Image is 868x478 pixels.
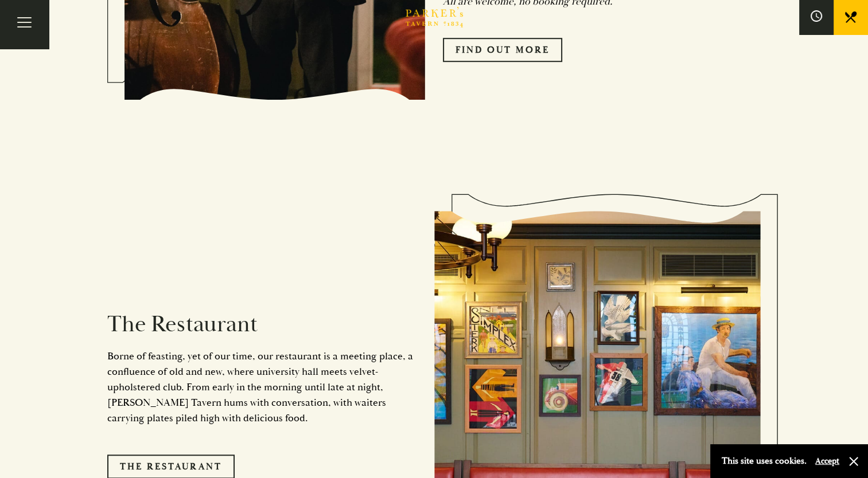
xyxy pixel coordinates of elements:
[722,453,807,469] p: This site uses cookies.
[815,456,839,467] button: Accept
[107,348,417,426] p: Borne of feasting, yet of our time, our restaurant is a meeting place, a confluence of old and ne...
[443,38,562,62] a: Find Out More
[848,456,859,467] button: Close and accept
[107,311,417,338] h2: The Restaurant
